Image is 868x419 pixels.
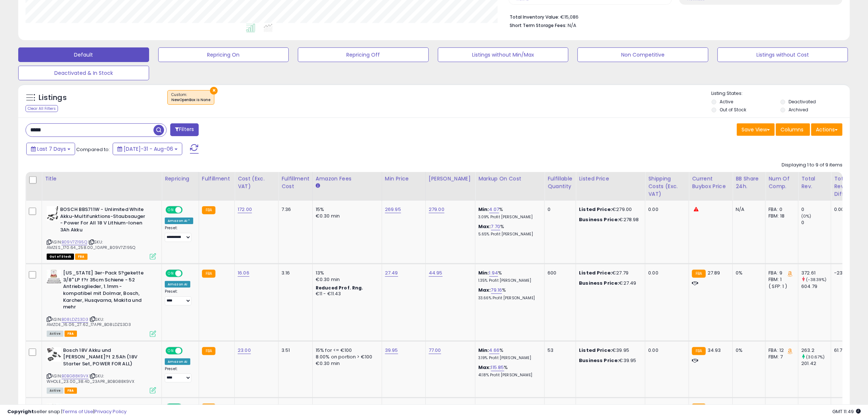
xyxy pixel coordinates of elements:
div: [PERSON_NAME] [429,175,472,182]
a: 44.95 [429,269,443,277]
div: FBM: 18 [768,213,793,219]
small: FBA [202,347,215,355]
div: €0.30 min [316,213,376,219]
div: €39.95 [579,347,639,354]
b: Total Inventory Value: [510,14,559,20]
div: 7.36 [281,206,307,213]
div: N/A [736,206,760,213]
p: 5.65% Profit [PERSON_NAME] [478,232,539,237]
div: Amazon AI [165,358,190,365]
b: Listed Price: [579,269,612,276]
b: Business Price: [579,280,619,287]
p: 41.18% Profit [PERSON_NAME] [478,373,539,378]
a: 4.66 [489,347,500,354]
button: [DATE]-31 - Aug-06 [113,143,182,155]
div: 0 [801,206,831,213]
button: Columns [776,123,810,136]
div: €0.30 min [316,276,376,283]
div: Amazon AI [165,281,190,288]
div: % [478,206,539,220]
div: Amazon Fees [316,175,379,182]
button: Last 7 Days [26,143,75,155]
div: ( SFP: 1 ) [768,283,793,290]
span: 2025-08-14 11:49 GMT [832,408,861,415]
div: Listed Price [579,175,642,182]
div: Clear All Filters [26,105,58,112]
div: ASIN: [47,270,156,336]
a: 4.07 [489,206,499,213]
b: Short Term Storage Fees: [510,22,567,28]
span: All listings that are currently out of stock and unavailable for purchase on Amazon [47,254,74,260]
div: % [478,287,539,300]
a: 39.95 [385,347,398,354]
div: % [478,223,539,237]
div: Preset: [165,226,193,242]
div: FBA: 0 [768,206,793,213]
div: Total Rev. Diff. [834,175,858,198]
div: 604.79 [801,283,831,290]
b: Reduced Prof. Rng. [316,285,363,291]
div: Num of Comp. [768,175,795,190]
button: Listings without Min/Max [438,47,569,62]
label: Deactivated [789,99,816,105]
b: Max: [478,287,491,293]
li: €15,086 [510,12,837,21]
small: Amazon Fees. [316,182,320,189]
a: B08LDZS3D3 [62,316,88,323]
button: Default [18,47,149,62]
div: 263.2 [801,347,831,354]
div: FBA: 12 [768,347,793,354]
b: Min: [478,347,489,354]
div: €278.98 [579,216,639,223]
img: 414oW1VNfDL._SL40_.jpg [47,347,61,362]
div: ASIN: [47,347,156,393]
div: €39.95 [579,357,639,364]
div: Displaying 1 to 9 of 9 items [782,162,842,169]
span: ON [166,270,175,277]
div: 201.42 [801,360,831,367]
b: Min: [478,206,489,213]
label: Active [720,99,733,105]
a: 279.00 [429,206,444,213]
div: 0.00 [834,206,856,213]
div: €279.00 [579,206,639,213]
div: Fulfillable Quantity [548,175,573,190]
b: Business Price: [579,216,619,223]
span: Compared to: [76,146,110,153]
div: €27.49 [579,280,639,287]
div: 0 [548,206,570,213]
span: | SKU: AMZES_170.64_258.00_10APR_B09V7Z195Q [47,239,135,250]
b: Max: [478,223,491,230]
b: Business Price: [579,357,619,364]
div: Preset: [165,366,193,383]
label: Archived [789,107,808,113]
a: 269.95 [385,206,401,213]
a: B09V7Z195Q [62,239,87,245]
a: 77.00 [429,347,441,354]
button: Repricing Off [298,47,429,62]
span: [DATE]-31 - Aug-06 [124,145,173,153]
div: FBM: 1 [768,276,793,283]
span: OFF [182,207,193,213]
small: FBA [202,270,215,278]
span: FBA [75,254,87,260]
div: % [478,364,539,378]
p: 1.35% Profit [PERSON_NAME] [478,278,539,283]
span: ON [166,207,175,213]
div: Repricing [165,175,196,182]
button: Listings without Cost [717,47,848,62]
span: FBA [65,331,77,337]
div: 0.00 [648,206,683,213]
img: 41R8SHY9+PL._SL40_.jpg [47,270,61,284]
div: 13% [316,270,376,276]
a: 16.06 [238,269,249,277]
div: 372.61 [801,270,831,276]
th: The percentage added to the cost of goods (COGS) that forms the calculator for Min & Max prices. [475,172,545,201]
div: 53 [548,347,570,354]
span: All listings currently available for purchase on Amazon [47,331,63,337]
div: FBA: 9 [768,270,793,276]
span: Columns [781,126,803,133]
div: Fulfillment Cost [281,175,310,190]
a: 115.85 [491,364,504,371]
button: Repricing On [158,47,289,62]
